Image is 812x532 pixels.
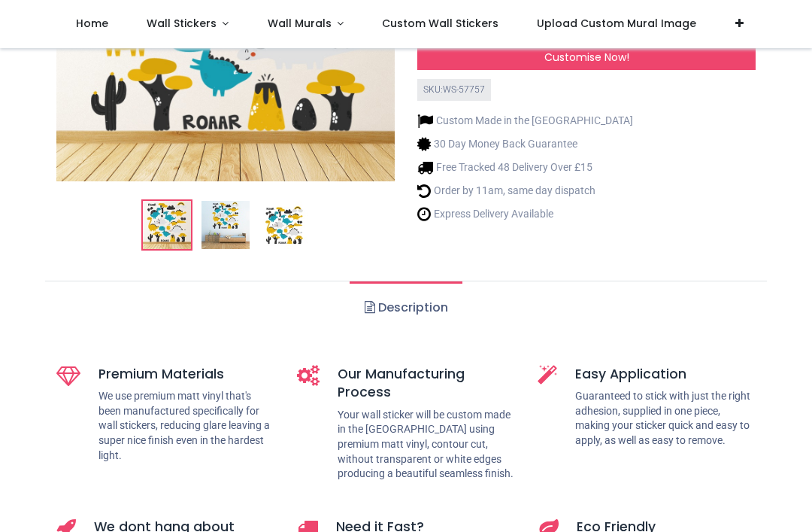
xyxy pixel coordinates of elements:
img: WS-57757-02 [201,201,250,249]
span: Home [76,16,108,31]
span: Customise Now! [544,50,629,65]
p: Guaranteed to stick with just the right adhesion, supplied in one piece, making your sticker quic... [575,389,756,448]
p: We use premium matt vinyl that's been manufactured specifically for wall stickers, reducing glare... [98,389,274,463]
li: Custom Made in the [GEOGRAPHIC_DATA] [417,113,633,129]
li: 30 Day Money Back Guarantee [417,136,633,152]
a: Description [350,281,462,334]
span: Wall Stickers [147,16,217,31]
h5: Premium Materials [98,365,274,384]
p: Your wall sticker will be custom made in the [GEOGRAPHIC_DATA] using premium matt vinyl, contour ... [338,408,515,482]
li: Express Delivery Available [417,206,633,222]
h5: Easy Application [575,365,756,384]
span: Wall Murals [268,16,332,31]
img: WS-57757-03 [260,201,308,249]
img: Dinosaur Rawr Dino Nursery Wall Sticker Set [143,201,191,249]
span: Upload Custom Mural Image [537,16,696,31]
span: Custom Wall Stickers [382,16,498,31]
li: Free Tracked 48 Delivery Over £15 [417,160,633,175]
h5: Our Manufacturing Process [338,365,515,402]
div: SKU: WS-57757 [417,79,491,101]
li: Order by 11am, same day dispatch [417,183,633,199]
